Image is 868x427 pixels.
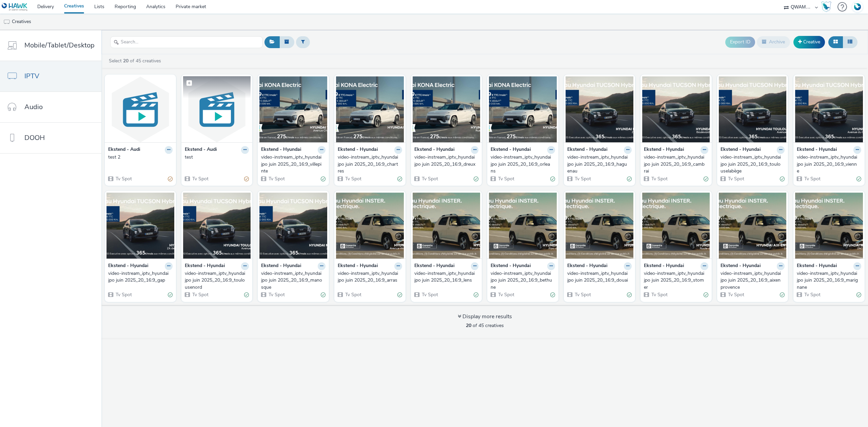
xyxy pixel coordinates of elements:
[567,146,608,154] strong: Ekstend - Hyundai
[413,192,480,259] img: video-instream_iptv_hyundai jpo juin 2025_20_16:9_lens visual
[192,291,209,298] span: Tv Spot
[421,291,438,298] span: Tv Spot
[644,270,706,291] div: video-instream_iptv_hyundai jpo juin 2025_20_16:9_stomer
[421,176,438,182] span: Tv Spot
[795,76,863,142] img: video-instream_iptv_hyundai jpo juin 2025_20_16:9_vienne visual
[852,2,863,12] img: Account FR
[793,36,825,48] a: Creative
[338,154,399,175] div: video-instream_iptv_hyundai jpo juin 2025_20_16:9_chartres
[574,291,591,298] span: Tv Spot
[414,270,476,284] div: video-instream_iptv_hyundai jpo juin 2025_20_16:9_lens
[566,192,633,259] img: video-instream_iptv_hyundai jpo juin 2025_20_16:9_douai visual
[115,176,132,182] span: Tv Spot
[268,176,285,182] span: Tv Spot
[261,154,323,175] div: video-instream_iptv_hyundai jpo juin 2025_20_16:9_villepinte
[780,175,785,182] div: Valid
[259,76,327,142] img: video-instream_iptv_hyundai jpo juin 2025_20_16:9_villepinte visual
[336,76,404,142] img: video-instream_iptv_hyundai jpo juin 2025_20_16:9_chartres visual
[804,176,821,182] span: Tv Spot
[261,262,301,270] strong: Ekstend - Hyundai
[644,154,708,175] a: video-instream_iptv_hyundai jpo juin 2025_20_16:9_cambrai
[414,146,455,154] strong: Ekstend - Hyundai
[567,270,632,284] a: video-instream_iptv_hyundai jpo juin 2025_20_16:9_douai
[474,175,478,182] div: Valid
[491,146,531,154] strong: Ekstend - Hyundai
[644,146,684,154] strong: Ekstend - Hyundai
[797,154,861,175] a: video-instream_iptv_hyundai jpo juin 2025_20_16:9_vienne
[24,102,43,112] span: Audio
[843,36,857,48] button: Table
[797,262,837,270] strong: Ekstend - Hyundai
[721,154,785,175] a: video-instream_iptv_hyundai jpo juin 2025_20_16:9_toulouselabège
[797,270,859,291] div: video-instream_iptv_hyundai jpo juin 2025_20_16:9_marignane
[110,36,263,48] input: Search...
[24,133,45,143] span: DOOH
[414,154,476,168] div: video-instream_iptv_hyundai jpo juin 2025_20_16:9_dreux
[185,154,246,161] div: test
[797,270,861,291] a: video-instream_iptv_hyundai jpo juin 2025_20_16:9_marignane
[497,176,514,182] span: Tv Spot
[491,262,531,270] strong: Ekstend - Hyundai
[336,192,404,259] img: video-instream_iptv_hyundai jpo juin 2025_20_16:9_arras visual
[244,175,249,182] div: Partially valid
[567,270,629,284] div: video-instream_iptv_hyundai jpo juin 2025_20_16:9_douai
[261,270,323,291] div: video-instream_iptv_hyundai jpo juin 2025_20_16:9_manosque
[821,1,834,12] a: Hawk Academy
[550,175,555,182] div: Valid
[797,146,837,154] strong: Ekstend - Hyundai
[721,262,761,270] strong: Ekstend - Hyundai
[757,36,790,48] button: Archive
[123,58,129,64] strong: 20
[338,262,378,270] strong: Ekstend - Hyundai
[268,291,285,298] span: Tv Spot
[627,175,632,182] div: Valid
[780,291,785,299] div: Valid
[185,154,249,161] a: test
[727,176,744,182] span: Tv Spot
[725,37,755,47] button: Export ID
[414,262,455,270] strong: Ekstend - Hyundai
[721,270,785,291] a: video-instream_iptv_hyundai jpo juin 2025_20_16:9_aixenprovence
[651,176,668,182] span: Tv Spot
[192,176,209,182] span: Tv Spot
[259,192,327,259] img: video-instream_iptv_hyundai jpo juin 2025_20_16:9_manosque visual
[856,175,861,182] div: Valid
[491,154,555,175] a: video-instream_iptv_hyundai jpo juin 2025_20_16:9_orleans
[489,76,557,142] img: video-instream_iptv_hyundai jpo juin 2025_20_16:9_orleans visual
[108,58,164,64] a: Select of 45 creatives
[338,270,399,284] div: video-instream_iptv_hyundai jpo juin 2025_20_16:9_arras
[721,146,761,154] strong: Ekstend - Hyundai
[821,1,831,12] img: Hawk Academy
[721,154,782,175] div: video-instream_iptv_hyundai jpo juin 2025_20_16:9_toulouselabège
[108,154,170,161] div: test 2
[397,175,402,182] div: Valid
[185,270,246,291] div: video-instream_iptv_hyundai jpo juin 2025_20_16:9_toulousenord
[344,176,361,182] span: Tv Spot
[344,291,361,298] span: Tv Spot
[413,76,480,142] img: video-instream_iptv_hyundai jpo juin 2025_20_16:9_dreux visual
[261,146,301,154] strong: Ekstend - Hyundai
[719,76,787,142] img: video-instream_iptv_hyundai jpo juin 2025_20_16:9_toulouselabège visual
[704,291,708,299] div: Valid
[414,154,479,168] a: video-instream_iptv_hyundai jpo juin 2025_20_16:9_dreux
[338,154,402,175] a: video-instream_iptv_hyundai jpo juin 2025_20_16:9_chartres
[261,270,325,291] a: video-instream_iptv_hyundai jpo juin 2025_20_16:9_manosque
[338,146,378,154] strong: Ekstend - Hyundai
[321,175,325,182] div: Valid
[795,192,863,259] img: video-instream_iptv_hyundai jpo juin 2025_20_16:9_marignane visual
[491,270,552,291] div: video-instream_iptv_hyundai jpo juin 2025_20_16:9_bethune
[567,154,632,175] a: video-instream_iptv_hyundai jpo juin 2025_20_16:9_haguenau
[644,270,708,291] a: video-instream_iptv_hyundai jpo juin 2025_20_16:9_stomer
[627,291,632,299] div: Valid
[185,270,249,291] a: video-instream_iptv_hyundai jpo juin 2025_20_16:9_toulousenord
[115,291,132,298] span: Tv Spot
[108,262,149,270] strong: Ekstend - Hyundai
[550,291,555,299] div: Valid
[2,3,28,11] img: undefined Logo
[856,291,861,299] div: Valid
[566,76,633,142] img: video-instream_iptv_hyundai jpo juin 2025_20_16:9_haguenau visual
[491,154,552,175] div: video-instream_iptv_hyundai jpo juin 2025_20_16:9_orleans
[497,291,514,298] span: Tv Spot
[183,192,251,259] img: video-instream_iptv_hyundai jpo juin 2025_20_16:9_toulousenord visual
